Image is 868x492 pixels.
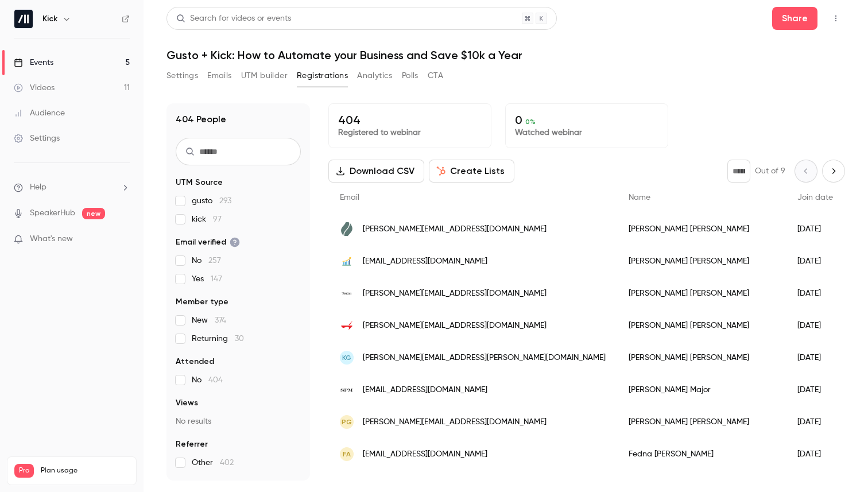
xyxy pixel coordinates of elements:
span: [EMAIL_ADDRESS][DOMAIN_NAME] [363,448,487,460]
button: Analytics [357,67,393,85]
div: [PERSON_NAME] [PERSON_NAME] [617,245,786,277]
span: Yes [192,273,222,285]
div: [PERSON_NAME] [PERSON_NAME] [617,213,786,245]
button: UTM builder [241,67,288,85]
img: sippmarketing.com [340,319,354,332]
span: Join date [797,193,833,202]
div: [PERSON_NAME] [PERSON_NAME] [617,406,786,438]
div: [DATE] [786,245,844,277]
p: No results [176,416,301,427]
span: Returning [192,333,244,344]
span: No [192,255,221,266]
span: Plan usage [41,466,129,475]
span: Pro [14,464,34,478]
span: [PERSON_NAME][EMAIL_ADDRESS][DOMAIN_NAME] [363,223,547,235]
span: 97 [213,215,222,223]
a: SpeakerHub [30,207,75,219]
img: toucan.fi [340,286,354,300]
span: [EMAIL_ADDRESS][DOMAIN_NAME] [363,384,487,396]
img: torchlightstrategy.com [340,222,354,236]
span: UTM Source [176,177,223,188]
span: Views [176,397,198,409]
h6: Kick [42,13,57,25]
div: Events [14,57,53,68]
span: No [192,374,223,386]
span: New [192,315,226,326]
button: Registrations [297,67,348,85]
span: 30 [235,335,244,343]
span: gusto [192,195,231,207]
p: Registered to webinar [338,127,482,138]
span: [EMAIL_ADDRESS][DOMAIN_NAME] [363,255,487,268]
span: 147 [211,275,222,283]
span: [PERSON_NAME][EMAIL_ADDRESS][DOMAIN_NAME] [363,320,547,332]
button: Share [772,7,817,30]
img: sarahpmajor.com [340,388,354,392]
span: 374 [215,316,226,324]
span: 402 [220,459,234,467]
h1: Gusto + Kick: How to Automate your Business and Save $10k a Year [166,48,845,62]
button: Next page [822,160,845,183]
section: facet-groups [176,177,301,468]
span: 257 [208,257,221,265]
span: Email verified [176,237,240,248]
span: What's new [30,233,73,245]
span: Email [340,193,359,202]
button: Emails [207,67,231,85]
h1: 404 People [176,113,226,126]
span: new [82,208,105,219]
div: [PERSON_NAME] [PERSON_NAME] [617,342,786,374]
span: Other [192,457,234,468]
span: PG [342,417,352,427]
span: [PERSON_NAME][EMAIL_ADDRESS][PERSON_NAME][DOMAIN_NAME] [363,352,606,364]
button: Settings [166,67,198,85]
p: Out of 9 [755,165,785,177]
div: [DATE] [786,438,844,470]
div: [DATE] [786,277,844,309]
button: Create Lists [429,160,514,183]
div: [DATE] [786,406,844,438]
button: CTA [428,67,443,85]
span: Attended [176,356,214,367]
span: 404 [208,376,223,384]
div: Search for videos or events [176,13,291,25]
div: Videos [14,82,55,94]
p: 404 [338,113,482,127]
span: 0 % [525,118,536,126]
div: [DATE] [786,374,844,406]
span: Member type [176,296,228,308]
div: [DATE] [786,213,844,245]
button: Download CSV [328,160,424,183]
div: [DATE] [786,309,844,342]
span: [PERSON_NAME][EMAIL_ADDRESS][DOMAIN_NAME] [363,288,547,300]
p: 0 [515,113,658,127]
span: [PERSON_NAME][EMAIL_ADDRESS][DOMAIN_NAME] [363,416,547,428]
p: Watched webinar [515,127,658,138]
span: 293 [219,197,231,205]
span: FA [343,449,351,459]
img: Kick [14,10,33,28]
iframe: Noticeable Trigger [116,234,130,245]
span: Name [629,193,650,202]
div: [DATE] [786,342,844,374]
div: [PERSON_NAME] Major [617,374,786,406]
span: Help [30,181,46,193]
div: [PERSON_NAME] [PERSON_NAME] [617,277,786,309]
span: KG [342,352,351,363]
button: Polls [402,67,418,85]
div: Fedna [PERSON_NAME] [617,438,786,470]
span: Referrer [176,439,208,450]
div: Settings [14,133,60,144]
div: [PERSON_NAME] [PERSON_NAME] [617,309,786,342]
li: help-dropdown-opener [14,181,130,193]
img: theslcgroup.co [340,254,354,268]
div: Audience [14,107,65,119]
span: kick [192,214,222,225]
